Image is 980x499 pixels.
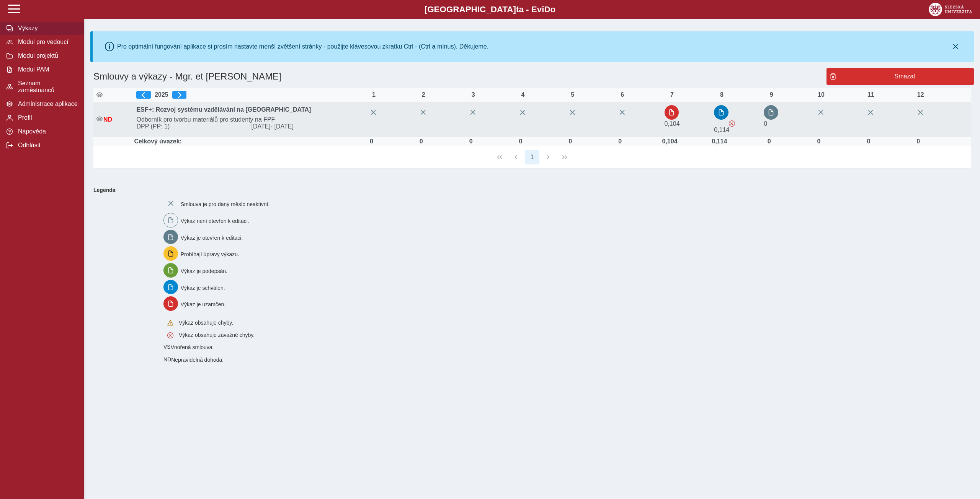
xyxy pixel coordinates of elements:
img: logo_web_su.png [929,3,972,16]
div: 8 [714,91,729,98]
div: 6 [615,91,630,98]
div: 4 [515,91,531,98]
span: Smlouva je pro daný měsíc neaktivní. [181,201,270,207]
span: Odborník pro tvorbu materiálů pro studenty na FPF [133,116,363,123]
b: ESF+: Rozvoj systému vzdělávání na [GEOGRAPHIC_DATA] [136,106,311,113]
div: Úvazek : [463,138,479,145]
div: Úvazek : [612,138,628,145]
div: 5 [565,91,580,98]
b: [GEOGRAPHIC_DATA] a - Evi [23,5,957,15]
span: Vnořená smlouva. [171,344,214,350]
span: Výkaz obsahuje chyby. [179,320,233,326]
span: Smazat [839,73,970,80]
span: Smlouva vnořená do kmene [163,344,171,350]
span: Výkaz je otevřen k editaci. [181,234,243,241]
div: Úvazek : [811,138,826,145]
button: Smazat [826,68,974,85]
span: Nápověda [16,128,78,135]
div: Úvazek : [761,138,777,145]
span: Smlouva vnořená do kmene [163,356,171,362]
span: Výkaz obsahuje závažné chyby. [729,120,735,127]
span: Administrace aplikace [16,101,78,107]
span: [DATE] [248,123,363,130]
b: Legenda [90,184,968,196]
div: 11 [863,91,879,98]
div: Pro optimální fungování aplikace si prosím nastavte menší zvětšení stránky - použijte klávesovou ... [117,43,488,50]
span: Výkaz je uzamčen. [181,301,226,307]
span: t [516,5,519,14]
span: D [544,5,550,14]
div: 2 [416,91,431,98]
span: Odhlásit [16,142,78,149]
span: Nepravidelná dohoda. [171,357,224,363]
div: 12 [913,91,928,98]
div: Úvazek : [911,138,926,145]
div: Úvazek : [364,138,379,145]
div: 7 [665,91,680,98]
span: Probíhají úpravy výkazu. [181,251,239,257]
div: 2025 [136,91,360,99]
div: 3 [465,91,481,98]
h1: Smlouvy a výkazy - Mgr. et [PERSON_NAME] [90,68,826,85]
i: Smlouva je aktivní [96,116,103,122]
span: Výkaz je podepsán. [181,268,227,274]
span: Výkazy [16,25,78,32]
span: Výkaz je schválen. [181,284,225,291]
div: 9 [764,91,779,98]
span: Seznam zaměstnanců [16,80,78,94]
div: 10 [813,91,829,98]
i: Zobrazit aktivní / neaktivní smlouvy [96,92,103,98]
span: - [DATE] [271,123,294,130]
div: Úvazek : [861,138,876,145]
span: Úvazek : 0,912 h / den. 4,56 h / týden. [714,127,729,133]
div: Úvazek : 0,912 h / den. 4,56 h / týden. [712,138,727,145]
div: Úvazek : 0,832 h / den. 4,16 h / týden. [662,138,678,145]
span: Profil [16,114,78,121]
div: Úvazek : [513,138,528,145]
span: Výkaz není otevřen k editaci. [181,218,249,224]
span: o [550,5,556,14]
span: Modul pro vedoucí [16,39,78,46]
span: Nepravidelná dohoda [103,116,112,123]
span: Modul projektů [16,52,78,59]
span: Úvazek : 0,832 h / den. 4,16 h / týden. [665,120,680,127]
div: Úvazek : [563,138,578,145]
td: Celkový úvazek: [133,137,363,146]
div: 1 [366,91,381,98]
span: DPP (PP: 1) [133,123,248,130]
span: Modul PAM [16,66,78,73]
span: Úvazek : [764,120,767,127]
span: Výkaz obsahuje závažné chyby. [179,332,255,338]
button: 1 [525,150,539,164]
div: Úvazek : [413,138,429,145]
